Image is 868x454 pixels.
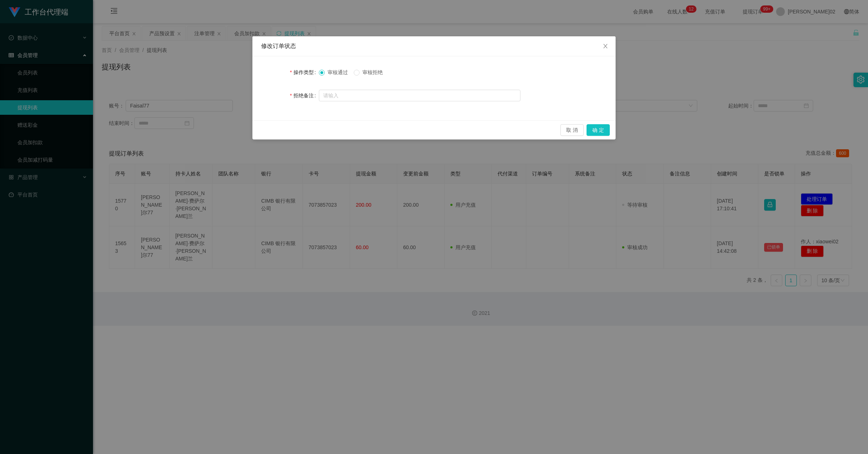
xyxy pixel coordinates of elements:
[560,124,584,136] button: 取 消
[603,43,608,49] i: 图标： 关闭
[290,69,319,75] label: 操作类型：
[325,69,351,75] span: 审核通过
[360,69,386,75] span: 审核拒绝
[587,124,610,136] button: 确 定
[261,42,607,50] div: 修改订单状态
[319,90,520,101] input: 请输入
[290,93,319,98] label: 拒绝备注：
[595,36,616,57] button: 关闭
